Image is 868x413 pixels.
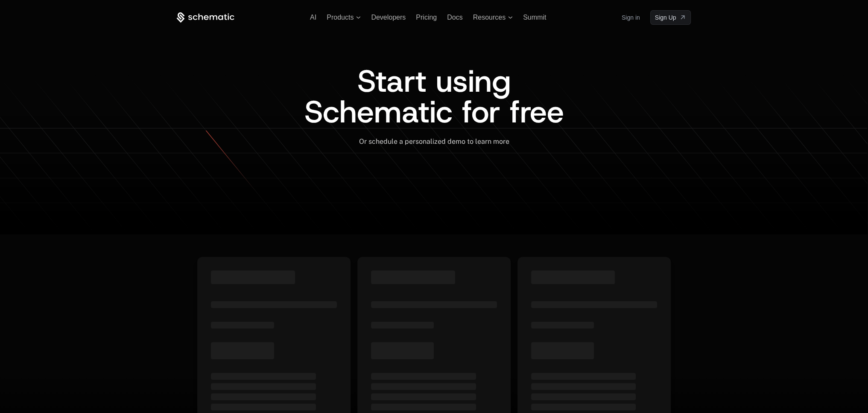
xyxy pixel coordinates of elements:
[416,14,437,21] a: Pricing
[359,137,509,145] span: Or schedule a personalized demo to learn more
[473,14,506,21] span: Resources
[655,13,676,22] span: Sign Up
[523,14,546,21] a: Summit
[310,14,316,21] a: AI
[447,14,462,21] a: Docs
[622,11,640,24] a: Sign in
[327,14,354,21] span: Products
[371,14,406,21] a: Developers
[650,10,691,25] a: [object Object]
[304,61,564,132] span: Start using Schematic for free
